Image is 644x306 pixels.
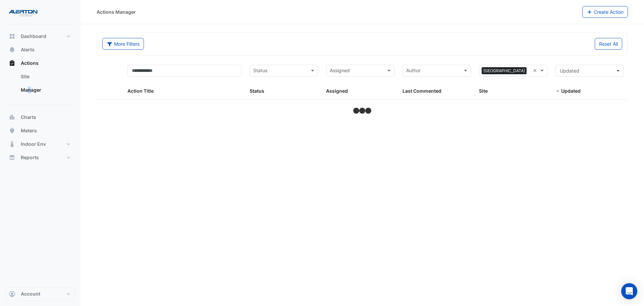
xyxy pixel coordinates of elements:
button: Create Action [582,6,628,18]
span: Meters [21,127,37,134]
button: Charts [5,111,75,124]
app-icon: Charts [9,114,15,121]
span: Updated [561,88,581,94]
div: Actions Manager [97,8,136,15]
app-icon: Actions [9,60,15,67]
div: Actions [5,70,75,99]
span: [GEOGRAPHIC_DATA] [482,67,527,75]
span: Alerts [21,46,35,53]
a: Site [15,70,75,83]
app-icon: Meters [9,127,15,134]
a: Manager [15,83,75,97]
span: Indoor Env [21,141,46,147]
app-icon: Reports [9,154,15,161]
div: Open Intercom Messenger [621,283,637,299]
app-icon: Indoor Env [9,141,15,147]
button: Reports [5,151,75,164]
span: Action Title [127,88,154,94]
button: Reset All [595,38,622,50]
span: Updated [560,68,579,74]
button: Alerts [5,43,75,56]
span: Reports [21,154,39,161]
img: Company Logo [8,5,38,19]
span: Charts [21,114,36,121]
span: Clear [533,67,539,75]
button: Meters [5,124,75,137]
span: Last Commented [402,88,441,94]
button: Dashboard [5,30,75,43]
button: Indoor Env [5,137,75,151]
app-icon: Alerts [9,46,15,53]
button: More Filters [102,38,144,50]
button: Actions [5,56,75,70]
span: Actions [21,60,39,67]
span: Account [21,291,40,297]
span: Status [250,88,264,94]
app-icon: Dashboard [9,33,15,40]
span: Assigned [326,88,348,94]
span: Dashboard [21,33,46,40]
button: Updated [555,65,624,77]
span: Site [479,88,488,94]
button: Account [5,287,75,301]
